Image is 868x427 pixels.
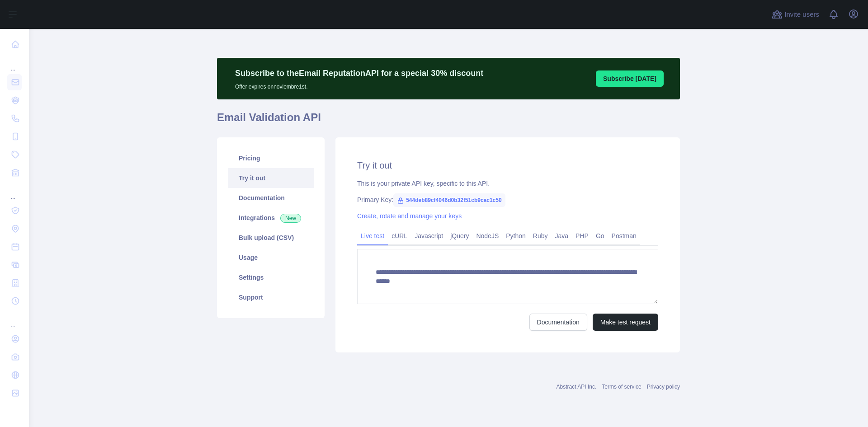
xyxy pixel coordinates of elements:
a: Settings [228,267,314,287]
div: ... [7,311,22,329]
button: Make test request [593,314,658,331]
a: Live test [357,229,388,243]
a: Java [552,229,572,243]
a: Usage [228,248,314,267]
a: Ruby [529,229,552,243]
a: Create, rotate and manage your keys [357,212,462,220]
div: ... [7,54,22,72]
div: This is your private API key, specific to this API. [357,179,658,188]
a: cURL [388,229,411,243]
a: Abstract API Inc. [557,384,597,390]
h2: Try it out [357,159,658,172]
a: Python [502,229,529,243]
p: Offer expires on noviembre 1st. [235,80,483,90]
button: Subscribe [DATE] [596,70,664,87]
span: Invite users [784,9,819,20]
p: Subscribe to the Email Reputation API for a special 30 % discount [235,67,483,80]
a: jQuery [447,229,472,243]
div: ... [7,183,22,201]
button: Invite users [770,7,821,22]
div: Primary Key: [357,195,658,204]
a: Terms of service [602,384,641,390]
a: Privacy policy [647,384,680,390]
a: Support [228,287,314,307]
a: Bulk upload (CSV) [228,228,314,248]
a: Pricing [228,148,314,168]
a: Postman [608,229,640,243]
a: Documentation [529,314,587,331]
a: Documentation [228,188,314,208]
h1: Email Validation API [217,110,680,132]
a: Integrations New [228,208,314,228]
a: Javascript [411,229,447,243]
a: Try it out [228,168,314,188]
a: NodeJS [472,229,502,243]
a: PHP [572,229,592,243]
span: New [280,214,301,223]
span: 544deb89cf4046d0b32f51cb9cac1c50 [393,193,505,207]
a: Go [592,229,608,243]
